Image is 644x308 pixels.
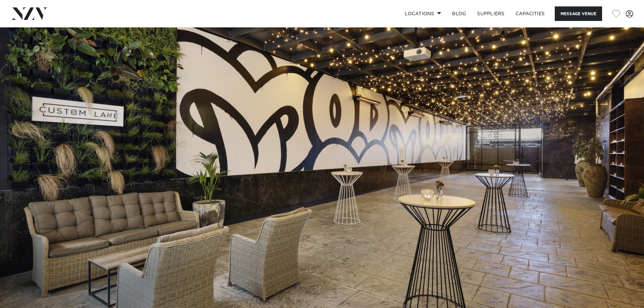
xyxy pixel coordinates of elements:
a: Capacities [510,6,550,21]
a: SUPPLIERS [472,6,510,21]
button: Message Venue [555,6,602,21]
a: Locations [399,6,447,21]
a: BLOG [447,6,472,21]
img: nzv-logo.png [11,7,48,20]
